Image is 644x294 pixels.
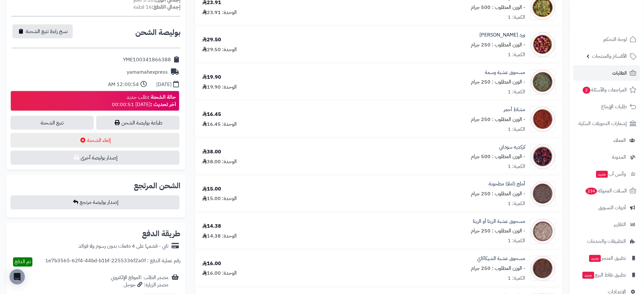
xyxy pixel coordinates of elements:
[583,272,594,279] span: جديد
[508,163,525,170] div: الكمية: 1
[586,188,597,195] span: 234
[489,181,525,188] a: أملج (املا) مطحونة
[471,3,525,11] small: - الوزن المطلوب : 500 جرام
[531,256,555,281] img: 1662098715-Shikakai%20Powder-90x90.jpg
[531,219,555,244] img: 1667661777-Reetha%20Powder-90x90.jpg
[471,116,525,123] small: - الوزن المطلوب : 250 جرام
[202,260,221,268] div: 16.00
[613,69,627,77] span: الطلبات
[601,17,638,30] img: logo-2.png
[573,251,640,266] a: تطبيق المتجرجديد
[471,227,525,235] small: - الوزن المطلوب : 250 جرام
[583,87,591,94] span: 2
[508,88,525,96] div: الكمية: 1
[573,234,640,249] a: التطبيقات والخدمات
[202,36,221,43] div: 29.50
[589,255,601,262] span: جديد
[10,133,180,148] button: إلغاء الشحنة
[579,119,627,128] span: إشعارات التحويلات البنكية
[78,243,168,250] div: تابي - قسّمها على 4 دفعات بدون رسوم ولا فوائد
[573,82,640,97] a: المراجعات والأسئلة2
[471,153,525,160] small: - الوزن المطلوب : 500 جرام
[473,218,525,225] a: مسحوق عشبة الريتا أو الريثا
[573,200,640,215] a: أدوات التسويق
[596,170,626,178] span: وآتس آب
[156,81,172,88] div: [DATE]
[573,65,640,81] a: الطلبات
[508,126,525,133] div: الكمية: 1
[573,133,640,148] a: العملاء
[471,190,525,198] small: - الوزن المطلوب : 250 جرام
[573,99,640,114] a: طلبات الإرجاع
[531,107,555,132] img: 1660148305-Mushat%20Red-90x90.jpg
[202,186,221,193] div: 15.00
[108,81,139,88] div: 12:00:54 AM
[202,233,237,240] div: الوحدة: 14.38
[508,200,525,208] div: الكمية: 1
[508,237,525,245] div: الكمية: 1
[612,153,626,162] span: المدونة
[133,3,180,11] small: 16 قطعة
[573,32,640,47] a: لوحة التحكم
[202,270,237,277] div: الوحدة: 16.00
[202,9,237,16] div: الوحدة: 23.91
[112,94,176,108] div: طلب جديد [DATE] 00:00:51
[582,85,627,94] span: المراجعات والأسئلة
[601,102,627,111] span: طلبات الإرجاع
[573,267,640,283] a: تطبيق نقاط البيعجديد
[10,116,94,130] a: تتبع الشحنة
[531,32,555,57] img: 1645466661-Mohamadi%20Flowers-90x90.jpg
[10,151,180,165] button: إصدار بوليصة أخرى
[471,78,525,86] small: - الوزن المطلوب : 250 جرام
[531,144,555,170] img: 1661836073-Karkade-90x90.jpg
[573,183,640,198] a: السلات المتروكة234
[471,265,525,272] small: - الوزن المطلوب : 250 جرام
[499,144,525,151] a: كركديه سوداني
[508,275,525,282] div: الكمية: 1
[573,150,640,165] a: المدونة
[508,51,525,58] div: الكمية: 1
[111,274,168,289] div: مصدر الطلب :الموقع الإلكتروني
[480,31,525,39] a: ورد [PERSON_NAME]
[531,181,555,207] img: 1662097306-Amaala%20Powder-90x90.jpg
[10,269,25,284] div: Open Intercom Messenger
[202,74,221,81] div: 19.90
[531,70,555,95] img: 1660143682-Wasma%20Powder-90x90.jpg
[111,282,168,289] div: مصدر الزيارة: جوجل
[585,186,627,195] span: السلات المتروكة
[134,182,180,190] h2: الشحن المرتجع
[573,116,640,131] a: إشعارات التحويلات البنكية
[573,166,640,182] a: وآتس آبجديد
[152,3,180,11] strong: إجمالي القطع:
[202,84,237,91] div: الوحدة: 19.90
[123,56,171,63] div: YME100341866388
[202,121,237,128] div: الوحدة: 16.45
[614,136,626,145] span: العملاء
[45,257,180,267] div: رقم عملية الدفع : 1e7b3565-62f4-44bd-b1bf-2255336f2a0f
[587,237,626,246] span: التطبيقات والخدمات
[135,29,180,36] h2: بوليصة الشحن
[596,171,608,178] span: جديد
[504,106,525,113] a: مشاط أحمر
[202,111,221,118] div: 16.45
[26,28,68,35] span: نسخ رابط تتبع الشحنة
[127,69,168,76] div: yamamahexpress
[12,24,73,38] button: نسخ رابط تتبع الشحنة
[599,203,626,212] span: أدوات التسويق
[202,158,237,165] div: الوحدة: 38.00
[485,69,525,76] a: مسحوق عشبة وسمة
[148,93,176,101] strong: حالة الشحنة :
[202,223,221,230] div: 14.38
[202,148,221,156] div: 38.00
[96,116,180,130] a: طباعة بوليصة الشحن
[508,14,525,21] div: الكمية: 1
[592,52,627,61] span: الأقسام والمنتجات
[142,230,180,238] h2: طريقة الدفع
[614,220,626,229] span: التقارير
[478,255,525,263] a: مسحوق عشبة الشيكاكاي
[151,101,176,108] strong: آخر تحديث :
[573,217,640,232] a: التقارير
[15,258,31,266] span: تم الدفع
[589,254,626,263] span: تطبيق المتجر
[471,41,525,49] small: - الوزن المطلوب : 250 جرام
